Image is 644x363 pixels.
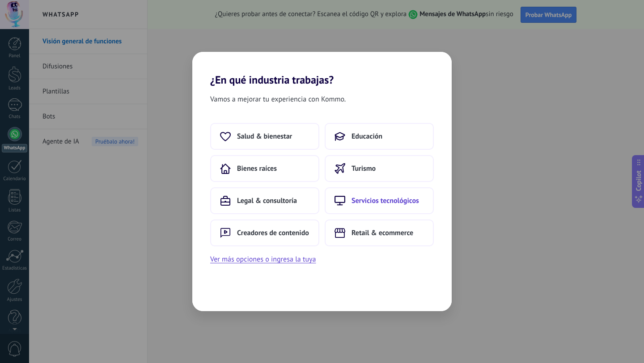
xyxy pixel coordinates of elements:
span: Bienes raíces [237,164,277,173]
span: Legal & consultoría [237,196,297,205]
button: Educación [325,123,434,150]
span: Creadores de contenido [237,228,309,237]
button: Ver más opciones o ingresa la tuya [210,253,316,265]
span: Educación [352,132,382,141]
span: Vamos a mejorar tu experiencia con Kommo. [210,93,346,105]
span: Retail & ecommerce [352,228,413,237]
button: Legal & consultoría [210,187,319,214]
button: Turismo [325,155,434,182]
h2: ¿En qué industria trabajas? [192,52,452,86]
span: Servicios tecnológicos [352,196,419,205]
span: Salud & bienestar [237,132,292,141]
button: Retail & ecommerce [325,219,434,246]
button: Servicios tecnológicos [325,187,434,214]
button: Bienes raíces [210,155,319,182]
span: Turismo [352,164,376,173]
button: Salud & bienestar [210,123,319,150]
button: Creadores de contenido [210,219,319,246]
